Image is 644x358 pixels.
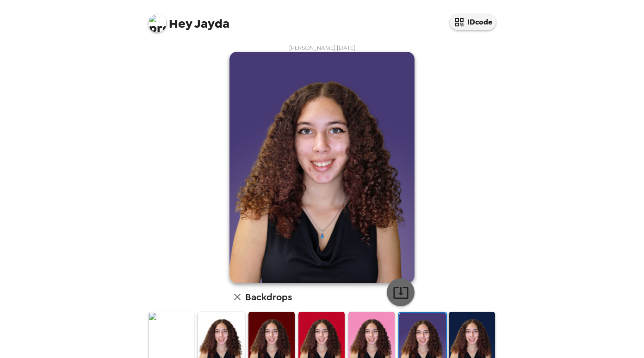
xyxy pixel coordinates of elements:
h6: Backdrops [245,290,292,304]
img: profile pic [148,14,167,32]
span: [PERSON_NAME] , [DATE] [289,44,355,52]
span: Hey [169,15,192,32]
img: user [229,52,415,283]
span: Jayda [148,9,229,30]
button: IDcode [450,14,496,30]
